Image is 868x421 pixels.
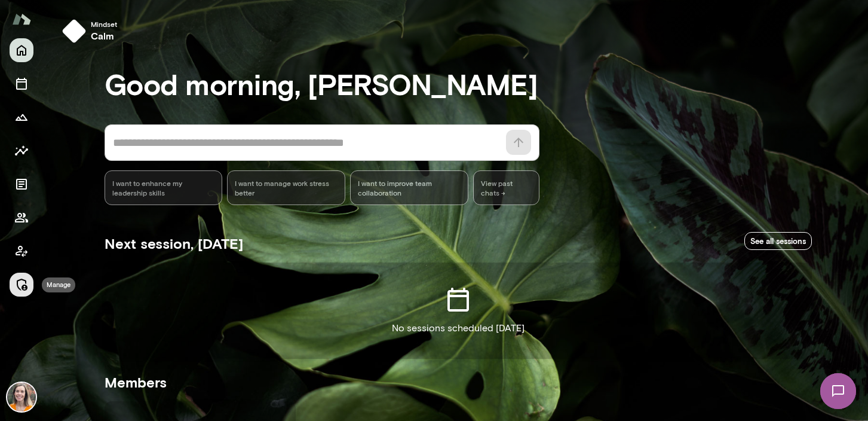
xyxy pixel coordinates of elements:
h5: Next session, [DATE] [105,234,243,253]
span: I want to enhance my leadership skills [112,178,215,197]
button: Mindsetcalm [57,14,127,48]
button: Manage [10,273,33,297]
span: I want to improve team collaboration [358,178,461,197]
div: I want to enhance my leadership skills [105,170,223,205]
button: Sessions [10,72,33,96]
h5: Members [105,373,812,392]
span: View past chats -> [473,170,539,205]
button: Members [10,206,33,230]
button: Documents [10,172,33,196]
button: Insights [10,139,33,163]
button: Client app [10,239,33,263]
h3: Good morning, [PERSON_NAME] [105,67,812,100]
div: I want to manage work stress better [227,170,345,205]
span: I want to manage work stress better [235,178,338,197]
h6: calm [91,29,117,43]
div: I want to improve team collaboration [350,170,468,205]
button: Growth Plan [10,105,33,129]
img: Carrie Kelly [7,383,36,411]
p: No sessions scheduled [DATE] [392,321,525,335]
img: mindset [62,19,86,43]
img: Mento [12,8,31,30]
span: Mindset [91,19,117,29]
button: Home [10,38,33,62]
a: See all sessions [744,232,812,251]
div: Manage [42,277,75,292]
